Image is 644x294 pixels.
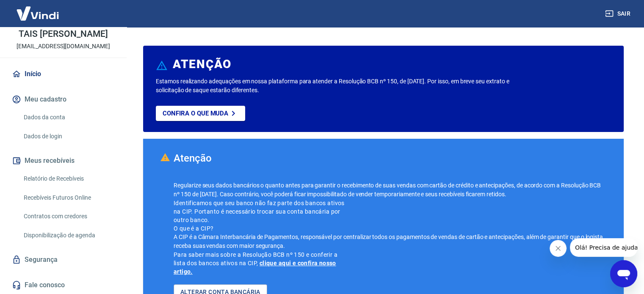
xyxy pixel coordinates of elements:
a: Contratos com credores [20,208,116,225]
p: Regularize seus dados bancários o quanto antes para garantir o recebimento de suas vendas com car... [174,181,607,199]
span: Olá! Precisa de ajuda? [5,6,71,13]
iframe: Mensagem da empresa [570,238,637,257]
a: Recebíveis Futuros Online [20,189,116,206]
h6: ATENÇÃO [173,60,232,69]
a: Confira o que muda [156,106,245,121]
img: Vindi [10,0,65,26]
a: Relatório de Recebíveis [20,170,116,187]
p: A CIP é a Câmara Interbancária de Pagamentos, responsável por centralizar todos os pagamentos de ... [174,233,607,250]
p: [EMAIL_ADDRESS][DOMAIN_NAME] [17,42,110,51]
p: Para saber mais sobre a Resolução BCB nº 150 e conferir a lista dos bancos ativos na CIP, [174,250,349,276]
a: clique aqui e confira nosso artigo. [174,260,336,275]
p: TAIS [PERSON_NAME] [19,30,108,38]
button: Sair [603,6,634,22]
a: Dados de login [20,128,116,145]
iframe: Botão para abrir a janela de mensagens [610,260,637,287]
a: Início [10,65,116,83]
h3: Atenção [174,152,607,164]
p: Identificamos que seu banco não faz parte dos bancos ativos na CIP. Portanto é necessário trocar ... [174,199,349,224]
button: Meus recebíveis [10,151,116,170]
iframe: Fechar mensagem [550,240,567,257]
a: Segurança [10,250,116,269]
p: Confira o que muda [163,110,228,117]
img: Ícone com um ponto de interrogação. [160,152,170,162]
a: Disponibilização de agenda [20,227,116,244]
button: Meu cadastro [10,90,116,109]
p: O que é a CIP? [174,224,349,233]
a: Dados da conta [20,109,116,126]
p: Estamos realizando adequações em nossa plataforma para atender a Resolução BCB nº 150, de [DATE].... [156,77,520,95]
